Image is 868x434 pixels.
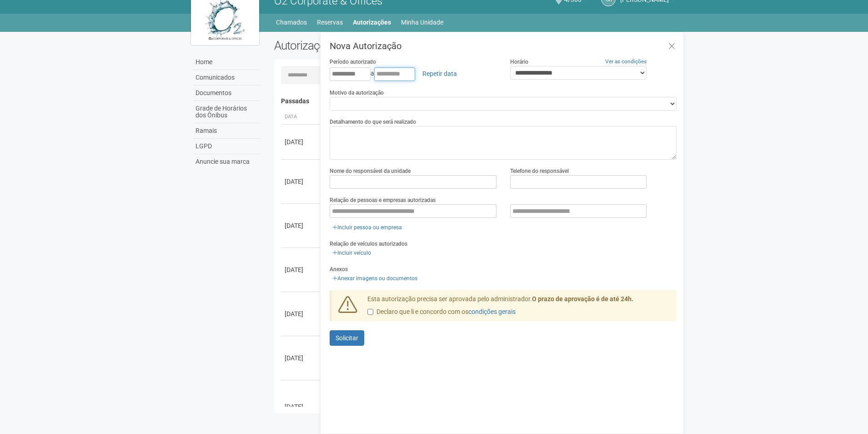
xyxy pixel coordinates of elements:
a: Reservas [317,16,343,29]
h3: Nova Autorização [330,41,677,50]
a: Minha Unidade [401,16,443,29]
div: [DATE] [285,221,318,230]
a: Anuncie sua marca [193,154,261,169]
div: Esta autorização precisa ser aprovada pelo administrador. [361,295,677,321]
a: Incluir pessoa ou empresa [330,222,405,232]
a: Anexar imagens ou documentos [330,273,420,283]
h2: Autorizações [274,39,469,52]
button: Solicitar [330,330,364,346]
a: Repetir data [416,66,463,81]
a: Ver as condições [605,58,647,65]
input: Declaro que li e concordo com oscondições gerais [367,309,373,315]
label: Telefone do responsável [510,167,569,175]
label: Período autorizado [330,58,376,66]
a: Autorizações [353,16,391,29]
th: Data [281,110,322,125]
div: [DATE] [285,177,318,186]
label: Motivo da autorização [330,89,384,97]
a: Comunicados [193,70,261,86]
label: Anexos [330,265,348,273]
div: [DATE] [285,353,318,363]
div: [DATE] [285,265,318,274]
label: Horário [510,58,528,66]
h4: Passadas [281,98,671,105]
div: a [330,66,497,81]
div: [DATE] [285,137,318,146]
a: Grade de Horários dos Ônibus [193,101,261,123]
div: [DATE] [285,402,318,411]
label: Declaro que li e concordo com os [367,308,516,317]
div: [DATE] [285,309,318,318]
label: Detalhamento do que será realizado [330,118,416,126]
a: Incluir veículo [330,248,374,258]
strong: O prazo de aprovação é de até 24h. [532,295,633,303]
a: Home [193,55,261,70]
label: Relação de pessoas e empresas autorizadas [330,196,436,204]
a: Ramais [193,123,261,139]
a: Chamados [276,16,307,29]
a: LGPD [193,139,261,154]
span: Solicitar [336,334,358,342]
a: condições gerais [468,308,516,315]
label: Relação de veículos autorizados [330,240,407,248]
label: Nome do responsável da unidade [330,167,411,175]
a: Documentos [193,86,261,101]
